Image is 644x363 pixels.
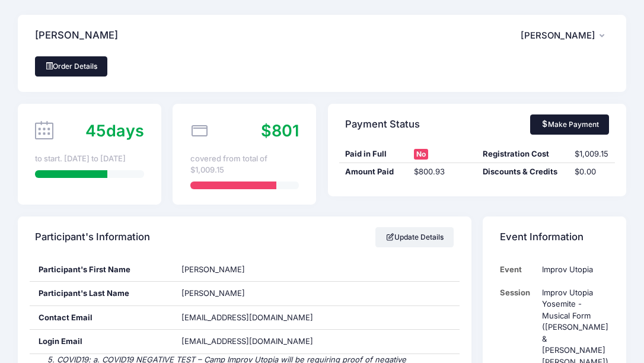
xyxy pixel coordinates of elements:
[85,121,106,141] span: 45
[521,22,609,49] button: [PERSON_NAME]
[35,220,150,254] h4: Participant's Information
[30,306,173,330] div: Contact Email
[569,148,614,160] div: $1,009.15
[35,153,144,165] div: to start. [DATE] to [DATE]
[181,336,330,348] span: [EMAIL_ADDRESS][DOMAIN_NAME]
[536,258,609,281] td: Improv Utopia
[500,258,536,281] td: Event
[375,227,454,247] a: Update Details
[35,19,118,53] h4: [PERSON_NAME]
[345,107,420,141] h4: Payment Status
[414,149,428,160] span: No
[35,56,107,77] a: Order Details
[181,288,245,298] span: [PERSON_NAME]
[261,121,299,141] span: $801
[500,220,584,254] h4: Event Information
[190,153,299,176] div: covered from total of $1,009.15
[339,148,408,160] div: Paid in Full
[408,166,477,178] div: $800.93
[477,166,569,178] div: Discounts & Credits
[181,313,313,322] span: [EMAIL_ADDRESS][DOMAIN_NAME]
[530,114,609,135] a: Make Payment
[477,148,569,160] div: Registration Cost
[569,166,614,178] div: $0.00
[339,166,408,178] div: Amount Paid
[181,265,245,274] span: [PERSON_NAME]
[30,282,173,305] div: Participant's Last Name
[85,119,144,144] div: days
[30,258,173,282] div: Participant's First Name
[521,30,595,41] span: [PERSON_NAME]
[30,330,173,354] div: Login Email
